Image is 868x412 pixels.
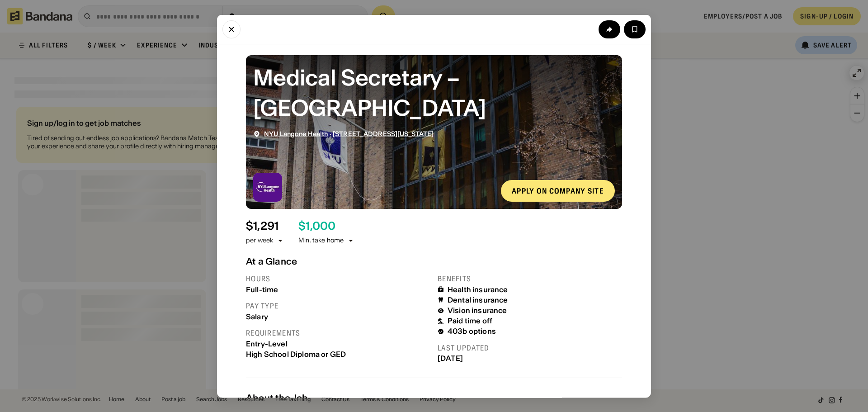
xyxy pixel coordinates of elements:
[512,187,604,194] div: Apply on company site
[246,219,278,232] div: $ 1,291
[438,343,622,352] div: Last updated
[253,62,615,123] div: Medical Secretary – Manhattan
[246,328,430,337] div: Requirements
[246,339,430,348] div: Entry-Level
[246,256,622,266] div: At a Glance
[246,236,273,245] div: per week
[246,301,430,310] div: Pay type
[298,236,354,245] div: Min. take home
[264,130,434,137] div: ·
[448,327,496,336] div: 403b options
[448,285,508,294] div: Health insurance
[246,312,430,321] div: Salary
[438,274,622,283] div: Benefits
[438,354,622,363] div: [DATE]
[448,306,507,315] div: Vision insurance
[253,172,282,201] img: NYU Langone Health logo
[448,317,492,325] div: Paid time off
[246,350,430,358] div: High School Diploma or GED
[246,392,622,403] div: About the Job
[222,20,241,38] button: Close
[333,129,434,137] a: [STREET_ADDRESS][US_STATE]
[448,295,508,304] div: Dental insurance
[264,129,328,137] a: NYU Langone Health
[246,285,430,294] div: Full-time
[246,274,430,283] div: Hours
[298,219,335,232] div: $ 1,000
